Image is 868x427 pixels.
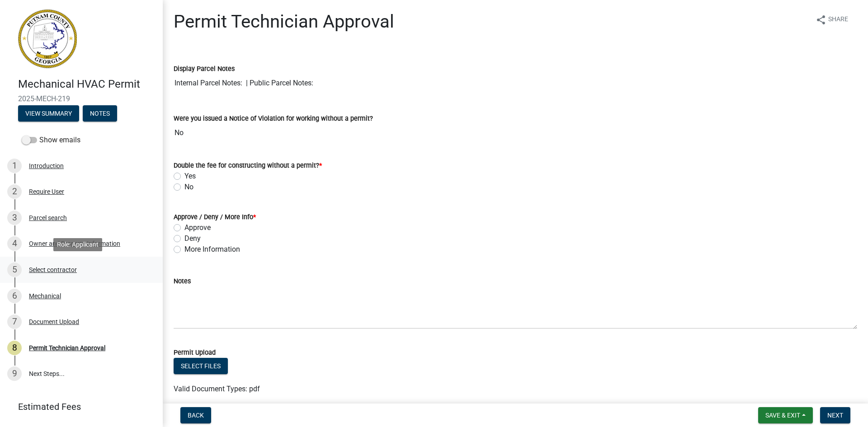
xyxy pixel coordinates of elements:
button: View Summary [18,105,79,122]
i: share [816,14,826,25]
label: Yes [184,171,196,182]
label: Notes [174,278,191,285]
img: Putnam County, Georgia [18,9,77,68]
div: 5 [7,263,22,277]
div: Permit Technician Approval [29,345,105,351]
div: 6 [7,289,22,303]
button: shareShare [808,11,855,28]
label: More Information [184,244,240,255]
label: Permit Upload [174,350,216,356]
button: Back [180,407,211,423]
span: 2025-MECH-219 [18,94,145,103]
div: Parcel search [29,215,67,221]
h4: Mechanical HVAC Permit [18,78,156,91]
span: Save & Exit [765,412,800,419]
label: Approve / Deny / More Info [174,214,256,221]
div: 4 [7,236,22,251]
label: No [184,182,193,192]
label: Were you issued a Notice of Violation for working without a permit? [174,116,373,122]
label: Deny [184,233,201,244]
span: Valid Document Types: pdf [174,385,260,393]
label: Show emails [22,135,80,145]
div: Introduction [29,163,64,169]
label: Display Parcel Notes [174,66,235,72]
wm-modal-confirm: Summary [18,110,79,117]
div: Mechanical [29,293,61,299]
div: 3 [7,211,22,225]
wm-modal-confirm: Notes [83,110,117,117]
button: Notes [83,105,117,122]
div: 9 [7,366,22,381]
button: Select files [174,358,228,374]
h1: Permit Technician Approval [174,11,394,33]
div: 2 [7,184,22,199]
div: 1 [7,159,22,173]
button: Next [820,407,850,423]
label: Double the fee for constructing without a permit? [174,163,322,169]
button: Save & Exit [758,407,813,423]
div: 7 [7,314,22,329]
div: 8 [7,341,22,355]
div: Select contractor [29,267,77,273]
div: Document Upload [29,319,79,325]
span: Back [188,412,204,419]
div: Require User [29,188,64,195]
div: Role: Applicant [53,238,102,251]
label: Approve [184,222,211,233]
div: Owner and Property Information [29,240,120,247]
a: Estimated Fees [7,398,148,416]
span: Next [827,412,843,419]
span: Share [828,14,848,25]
